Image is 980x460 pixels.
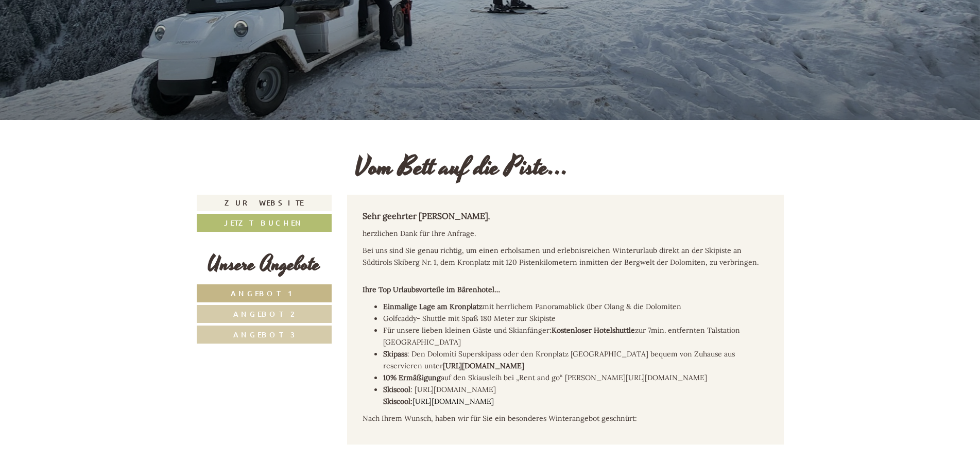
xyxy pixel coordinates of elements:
[383,314,556,323] span: Golfcaddy- Shuttle mit Spaß 180 Meter zur Skipiste
[363,246,759,267] span: Bei uns sind Sie genau richtig, um einen erholsamen und erlebnisreichen Winterurlaub direkt an de...
[363,414,637,423] span: Nach Ihrem Wunsch, haben wir für Sie ein besonderes Winterangebot geschnürt:
[383,349,407,359] span: Skipass
[488,212,490,221] em: ,
[443,361,524,370] strong: [URL][DOMAIN_NAME]
[233,309,295,319] span: Angebot 2
[233,330,295,339] span: Angebot 3
[197,250,332,279] div: Unsere Angebote
[412,397,494,406] a: [URL][DOMAIN_NAME]
[363,285,500,294] strong: Ihre Top Urlaubsvorteile im Bärenhotel…
[383,373,707,382] span: [URL][DOMAIN_NAME]
[383,373,441,382] span: 10% Ermäßigung
[383,302,483,311] span: Einmalige Lage am Kronplatz
[363,211,488,221] strong: Sehr geehrter [PERSON_NAME]
[383,385,496,406] span: : [URL][DOMAIN_NAME]
[383,349,735,370] span: : Den Dolomiti Superskipass oder den Kronplatz [GEOGRAPHIC_DATA] bequem von Zuhause aus reservier...
[197,214,332,232] a: Jetzt buchen
[483,302,681,311] span: mit herrlichem Panoramablick über Olang & die Dolomiten
[383,385,410,394] span: Skiscool
[383,397,412,406] span: Skiscool:
[231,288,297,298] span: Angebot 1
[197,195,332,211] a: Zur Website
[355,154,569,182] h1: Vom Bett auf die Piste...
[383,326,740,347] span: Für unsere lieben kleinen Gäste und Skianfänger: zur 7min. entfernten Talstation [GEOGRAPHIC_DATA]
[363,229,476,238] span: herzlichen Dank für Ihre Anfrage.
[552,326,635,335] strong: Kostenloser Hotelshuttle
[441,373,626,382] span: auf den Skiausleih bei „Rent and go“ [PERSON_NAME]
